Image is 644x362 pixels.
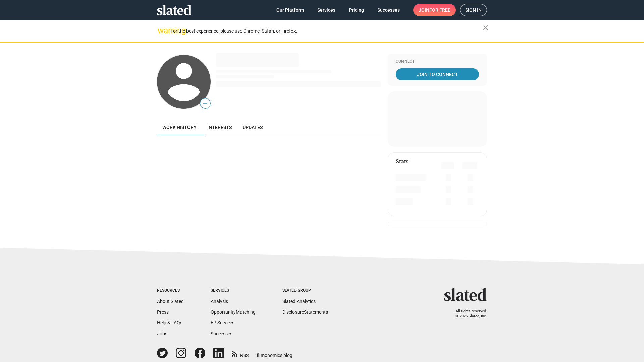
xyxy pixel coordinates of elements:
a: Successes [211,331,232,336]
span: Updates [243,125,263,130]
a: Jobs [157,331,167,336]
span: Successes [377,4,400,16]
a: Pricing [343,4,369,16]
span: for free [429,4,450,16]
span: Work history [162,125,197,130]
a: Press [157,309,169,315]
p: All rights reserved. © 2025 Slated, Inc. [448,309,487,319]
a: Our Platform [271,4,309,16]
span: Pricing [349,4,364,16]
span: — [200,99,210,108]
a: Join To Connect [396,68,479,80]
mat-icon: warning [158,26,166,35]
mat-card-title: Stats [396,158,408,165]
a: filmonomics blog [257,347,292,359]
span: Join To Connect [397,68,478,80]
span: Join [419,4,450,16]
div: Connect [396,59,479,64]
a: OpportunityMatching [211,309,256,315]
mat-icon: close [482,24,490,32]
a: Successes [372,4,405,16]
a: About Slated [157,299,184,304]
span: film [257,353,265,358]
a: Interests [202,119,237,135]
div: Resources [157,288,184,293]
span: Services [317,4,335,16]
a: Analysis [211,299,228,304]
a: Updates [237,119,268,135]
div: Services [211,288,256,293]
a: Sign in [460,4,487,16]
a: Slated Analytics [282,299,316,304]
a: Help & FAQs [157,320,182,325]
a: Services [312,4,341,16]
div: For the best experience, please use Chrome, Safari, or Firefox. [170,26,483,36]
a: EP Services [211,320,234,325]
a: RSS [232,348,249,359]
a: Joinfor free [413,4,456,16]
span: Interests [207,125,232,130]
a: DisclosureStatements [282,309,328,315]
span: Sign in [465,4,482,16]
a: Work history [157,119,202,135]
span: Our Platform [276,4,304,16]
div: Slated Group [282,288,328,293]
